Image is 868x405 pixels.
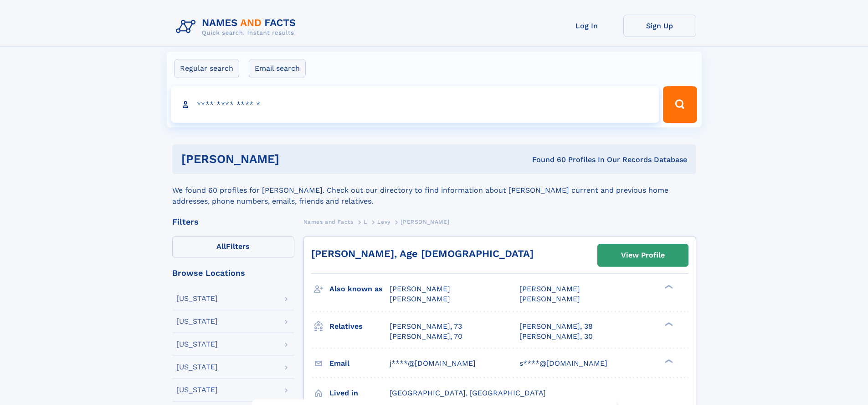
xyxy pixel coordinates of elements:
[176,341,218,348] div: [US_STATE]
[311,248,534,259] a: [PERSON_NAME], Age [DEMOGRAPHIC_DATA]
[663,358,673,364] div: ❯
[172,174,696,207] div: We found 60 profiles for [PERSON_NAME]. Check out our directory to find information about [PERSON...
[663,86,697,123] button: Search Button
[621,245,665,266] div: View Profile
[172,15,303,39] img: Logo Names and Facts
[176,363,218,371] div: [US_STATE]
[519,295,580,303] span: [PERSON_NAME]
[329,281,390,297] h3: Also known as
[663,321,673,327] div: ❯
[249,59,306,78] label: Email search
[377,216,390,227] a: Levy
[303,216,354,227] a: Names and Facts
[519,321,593,331] a: [PERSON_NAME], 38
[364,216,367,227] a: L
[181,153,406,165] h1: [PERSON_NAME]
[390,295,450,303] span: [PERSON_NAME]
[329,356,390,371] h3: Email
[364,219,367,225] span: L
[390,389,546,397] span: [GEOGRAPHIC_DATA], [GEOGRAPHIC_DATA]
[171,86,659,123] input: search input
[176,386,218,394] div: [US_STATE]
[174,59,239,78] label: Regular search
[329,385,390,401] h3: Lived in
[519,331,593,342] a: [PERSON_NAME], 30
[172,218,294,226] div: Filters
[176,295,218,302] div: [US_STATE]
[172,269,294,277] div: Browse Locations
[172,236,294,258] label: Filters
[623,15,696,37] a: Sign Up
[329,319,390,334] h3: Relatives
[390,284,450,293] span: [PERSON_NAME]
[406,155,687,165] div: Found 60 Profiles In Our Records Database
[401,219,449,225] span: [PERSON_NAME]
[519,284,580,293] span: [PERSON_NAME]
[663,284,673,290] div: ❯
[550,15,623,37] a: Log In
[390,331,462,342] a: [PERSON_NAME], 70
[176,318,218,325] div: [US_STATE]
[390,321,462,331] a: [PERSON_NAME], 73
[216,242,226,251] span: All
[377,219,390,225] span: Levy
[598,244,688,266] a: View Profile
